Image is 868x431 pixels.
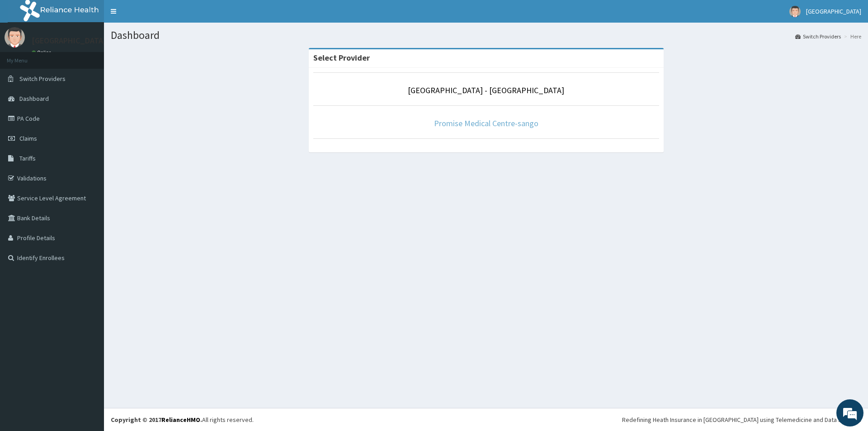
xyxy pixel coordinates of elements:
[408,85,564,95] a: [GEOGRAPHIC_DATA] - [GEOGRAPHIC_DATA]
[111,416,202,424] strong: Copyright © 2017 .
[313,52,370,63] strong: Select Provider
[842,33,861,40] li: Here
[434,118,538,128] a: Promise Medical Centre-sango
[622,415,861,424] div: Redefining Heath Insurance in [GEOGRAPHIC_DATA] using Telemedicine and Data Science!
[32,49,53,56] a: Online
[806,7,861,15] span: [GEOGRAPHIC_DATA]
[161,416,200,424] a: RelianceHMO
[104,408,868,431] footer: All rights reserved.
[19,95,49,103] span: Dashboard
[111,29,861,41] h1: Dashboard
[32,37,106,45] p: [GEOGRAPHIC_DATA]
[5,27,25,47] img: User Image
[19,154,36,162] span: Tariffs
[19,75,66,83] span: Switch Providers
[19,134,37,142] span: Claims
[795,33,841,40] a: Switch Providers
[789,6,801,17] img: User Image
